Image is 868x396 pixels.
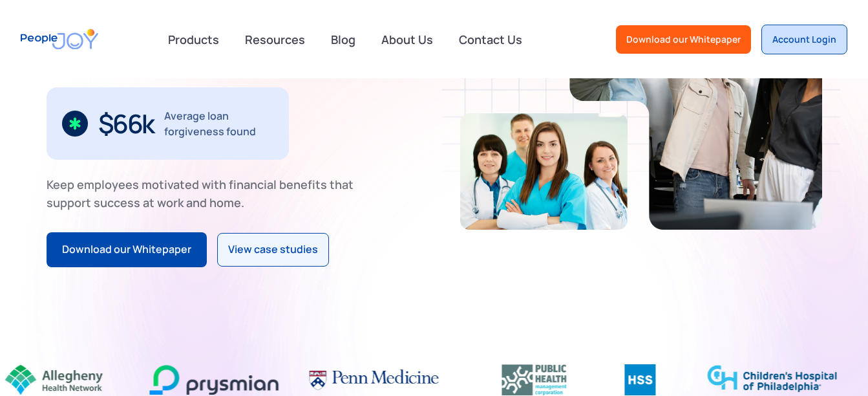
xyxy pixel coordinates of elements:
[772,33,836,46] div: Account Login
[47,87,289,160] div: 2 / 3
[62,241,191,258] div: Download our Whitepaper
[451,25,530,54] a: Contact Us
[47,232,207,267] a: Download our Whitepaper
[237,25,313,54] a: Resources
[460,113,628,230] img: Retain-Employees-PeopleJoy
[98,113,154,134] div: $66k
[761,25,847,54] a: Account Login
[228,241,318,258] div: View case studies
[323,25,363,54] a: Blog
[616,25,751,54] a: Download our Whitepaper
[374,25,441,54] a: About Us
[164,108,273,139] div: Average loan forgiveness found
[217,233,329,267] a: View case studies
[626,33,741,46] div: Download our Whitepaper
[47,175,365,212] div: Keep employees motivated with financial benefits that support success at work and home.
[21,21,98,58] a: home
[160,27,227,52] div: Products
